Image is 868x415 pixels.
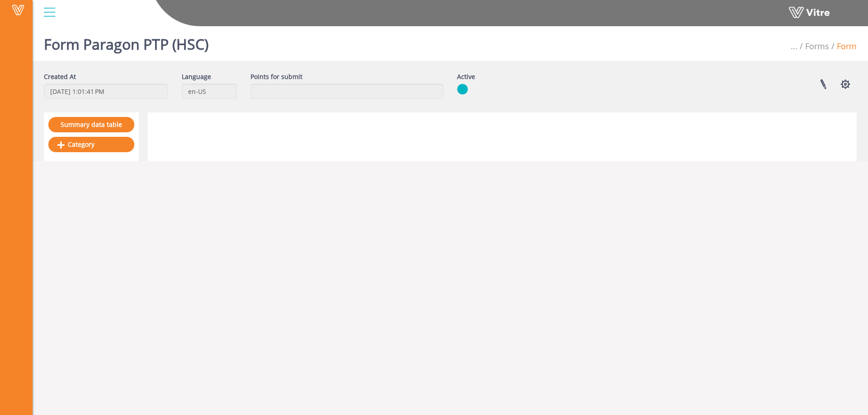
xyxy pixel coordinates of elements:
a: Category [48,137,134,152]
li: Form [829,41,857,52]
a: Summary data table [48,117,134,132]
a: Forms [805,41,829,51]
h1: Form Paragon PTP (HSC) [44,23,208,61]
span: ... [791,41,797,51]
label: Created At [44,72,76,81]
label: Points for submit [250,72,302,81]
img: yes [457,84,468,95]
label: Active [457,72,475,81]
label: Language [182,72,211,81]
